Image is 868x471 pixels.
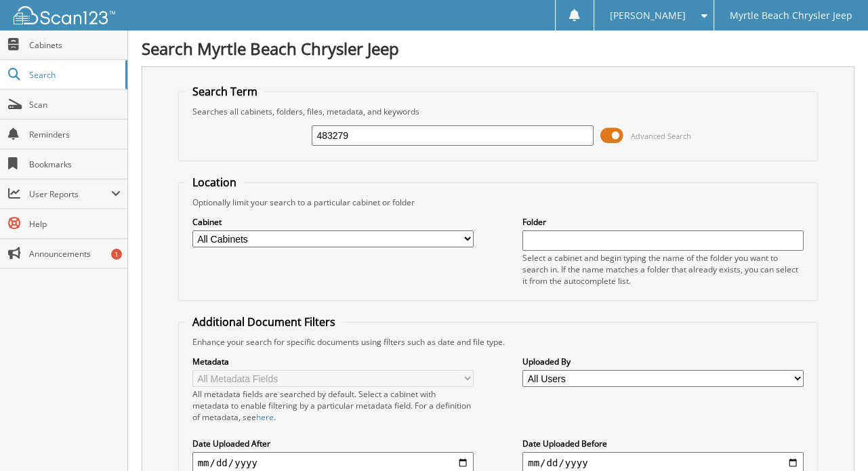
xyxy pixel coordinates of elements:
[186,314,342,329] legend: Additional Document Filters
[522,438,804,449] label: Date Uploaded Before
[192,438,474,449] label: Date Uploaded After
[192,216,474,228] label: Cabinet
[29,188,111,200] span: User Reports
[186,197,811,208] div: Optionally limit your search to a particular cabinet or folder
[186,336,811,348] div: Enhance your search for specific documents using filters such as date and file type.
[29,39,121,51] span: Cabinets
[29,248,121,260] span: Announcements
[29,129,121,140] span: Reminders
[192,356,474,367] label: Metadata
[29,69,119,81] span: Search
[256,411,274,423] a: here
[142,37,854,60] h1: Search Myrtle Beach Chrysler Jeep
[192,388,474,423] div: All metadata fields are searched by default. Select a cabinet with metadata to enable filtering b...
[186,84,264,99] legend: Search Term
[522,216,804,228] label: Folder
[730,12,852,20] span: Myrtle Beach Chrysler Jeep
[631,131,691,141] span: Advanced Search
[111,249,122,260] div: 1
[186,106,811,117] div: Searches all cabinets, folders, files, metadata, and keywords
[29,159,121,170] span: Bookmarks
[186,175,243,190] legend: Location
[522,252,804,287] div: Select a cabinet and begin typing the name of the folder you want to search in. If the name match...
[522,356,804,367] label: Uploaded By
[29,99,121,110] span: Scan
[29,218,121,230] span: Help
[610,12,686,20] span: [PERSON_NAME]
[14,6,115,24] img: scan123-logo-white.svg
[800,406,868,471] iframe: Chat Widget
